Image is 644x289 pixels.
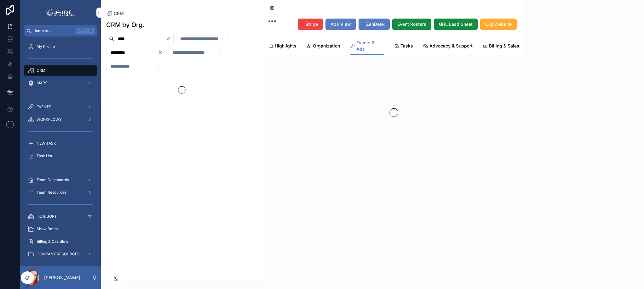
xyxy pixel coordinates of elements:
span: My Profile [37,44,55,49]
a: Team Resources [24,187,97,198]
button: Event Rosters [392,19,431,30]
button: Stripe [298,19,323,30]
span: K [89,28,94,33]
span: NEW TASK [37,141,56,146]
span: Team Dashboards [37,177,69,182]
a: Advocacy & Support [423,40,473,53]
a: CRM [106,10,124,17]
h1: CRM by Org. [106,20,144,29]
span: ZenDesk [366,21,385,27]
a: MAPS [24,77,97,89]
span: Task List [37,153,52,158]
span: Show Rates [37,226,58,231]
span: Event Rosters [397,21,426,27]
a: Events & Ads [350,37,384,55]
span: Advocacy & Support [429,43,473,49]
span: Stripe [305,21,318,27]
span: Organization [313,43,340,49]
span: Events & Ads [356,40,384,52]
button: ZenDesk [359,19,390,30]
img: App logo [45,8,76,18]
a: My Profile [24,41,97,52]
a: HQ & SOPs [24,211,97,222]
span: Tasks [400,43,413,49]
button: Clear [158,50,166,55]
a: NEW TASK [24,138,97,149]
span: Ctrl [76,28,88,34]
span: Ads View [331,21,351,27]
button: Clear [166,36,173,41]
button: Ads View [325,19,356,30]
span: COMPANY RESOURCES [37,252,80,257]
a: COMPANY RESOURCES [24,248,97,260]
a: Organization [307,40,340,53]
a: Highlights [268,40,296,53]
span: Billing & Cashflow [37,239,68,244]
span: MAPS [37,81,48,86]
span: Jump to... [34,28,74,33]
button: Org Website [480,19,517,30]
p: [PERSON_NAME] [44,275,80,281]
span: EVENTS [37,104,51,109]
span: CRM [37,68,45,73]
button: Jump to...CtrlK [24,25,97,36]
a: Task List [24,150,97,162]
a: Tasks [394,40,413,53]
span: HQ & SOPs [37,214,56,219]
a: Billing & Sales [483,40,519,53]
button: GHL Lead Sheet [434,19,478,30]
span: GHL Lead Sheet [439,21,473,27]
span: WORKFLOWS [37,117,62,122]
span: Billing & Sales [489,43,519,49]
span: Org Website [485,21,512,27]
a: CRM [24,65,97,76]
span: Highlights [275,43,296,49]
span: Team Resources [37,190,66,195]
a: EVENTS [24,101,97,113]
a: Show Rates [24,223,97,235]
a: WORKFLOWS [24,114,97,125]
a: Billing & Cashflow [24,236,97,247]
div: scrollable content [20,36,101,266]
span: CRM [114,10,124,17]
a: Team Dashboards [24,174,97,186]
